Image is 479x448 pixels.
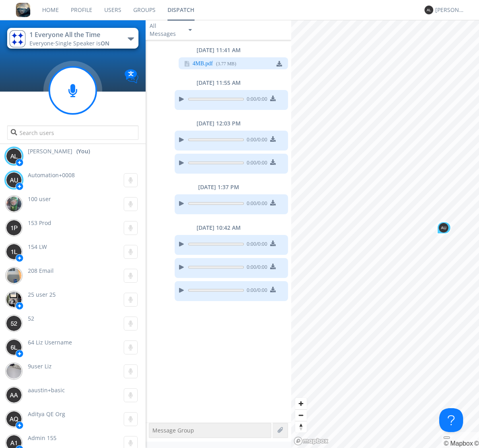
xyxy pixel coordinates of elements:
[28,362,52,370] span: 9user Liz
[295,409,307,421] button: Zoom out
[216,61,236,67] div: ( 3.77 MB )
[270,159,276,165] img: download media button
[244,136,267,145] span: 0:00 / 0:00
[28,291,56,298] span: 25 user 25
[6,220,22,236] img: 373638.png
[270,264,276,269] img: download media button
[7,28,138,49] button: 1 Everyone All the TimeEveryone·Single Speaker isON
[76,147,90,155] div: (You)
[244,96,267,104] span: 0:00 / 0:00
[295,421,307,432] span: Reset bearing to north
[28,219,51,227] span: 153 Prod
[270,200,276,205] img: download media button
[28,171,75,179] span: Automation+0008
[146,224,291,232] div: [DATE] 10:42 AM
[189,29,192,31] img: caret-down-sm.svg
[101,39,109,47] span: ON
[7,125,138,140] input: Search users
[28,243,47,250] span: 154 LW
[28,267,54,274] span: 208 Email
[244,200,267,209] span: 0:00 / 0:00
[193,61,213,67] a: 4MB.pdf
[6,196,22,212] img: f5492b4a00e34d15b9b3de1d9f23d579
[16,3,30,17] img: 8ff700cf5bab4eb8a436322861af2272
[184,61,189,67] img: file icon
[10,30,25,47] img: 31c91c2a7426418da1df40c869a31053
[6,172,22,188] img: 373638.png
[125,69,138,83] img: Translation enabled
[6,315,22,331] img: 373638.png
[444,440,473,447] a: Mapbox
[55,39,109,47] span: Single Speaker is
[437,221,451,234] div: Map marker
[444,436,450,439] button: Toggle attribution
[244,159,267,168] span: 0:00 / 0:00
[146,79,291,87] div: [DATE] 11:55 AM
[6,244,22,260] img: 373638.png
[150,22,181,38] div: All Messages
[6,411,22,427] img: 373638.png
[146,183,291,191] div: [DATE] 1:37 PM
[244,264,267,272] span: 0:00 / 0:00
[244,241,267,249] span: 0:00 / 0:00
[29,30,119,39] div: 1 Everyone All the Time
[270,96,276,101] img: download media button
[270,136,276,142] img: download media button
[270,241,276,246] img: download media button
[270,287,276,292] img: download media button
[6,339,22,355] img: 373638.png
[146,119,291,127] div: [DATE] 12:03 PM
[6,291,22,307] img: 30b4fc036c134896bbcaf3271c59502e
[28,147,72,155] span: [PERSON_NAME]
[28,338,72,346] span: 64 Liz Username
[146,46,291,54] div: [DATE] 11:41 AM
[424,6,433,14] img: 373638.png
[28,386,65,394] span: aaustin+basic
[6,148,22,164] img: 373638.png
[28,315,34,322] span: 52
[6,268,22,284] img: 3033231c3467409ebb9b61612edb4bdd
[435,6,465,14] div: [PERSON_NAME]
[6,387,22,403] img: 373638.png
[295,398,307,409] button: Zoom in
[439,408,463,432] iframe: Toggle Customer Support
[28,195,51,203] span: 100 user
[439,223,448,233] img: 373638.png
[28,434,56,442] span: Admin 155
[295,421,307,432] button: Reset bearing to north
[244,287,267,295] span: 0:00 / 0:00
[295,410,307,421] span: Zoom out
[28,410,65,418] span: Aditya QE Org
[294,436,329,446] a: Mapbox logo
[29,39,119,47] div: Everyone ·
[6,363,22,379] img: 305fa19a2e58434bb3f4e88bbfc8325e
[276,61,282,67] img: download media button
